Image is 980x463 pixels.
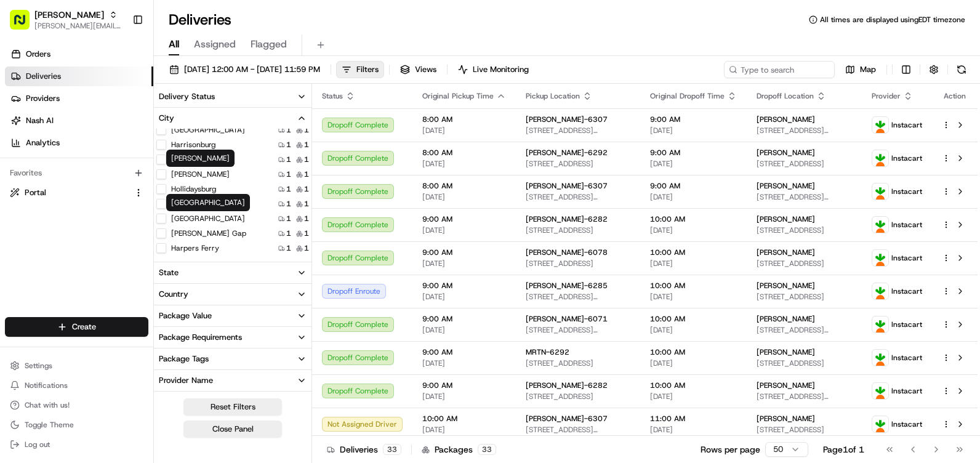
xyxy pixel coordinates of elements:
span: [DATE] [650,259,737,268]
span: Notifications [25,380,68,390]
input: Type to search [724,61,835,78]
button: City [154,108,311,129]
span: Instacart [891,220,922,230]
div: Package Value [159,310,212,321]
span: [STREET_ADDRESS][PERSON_NAME] [757,192,852,202]
h1: Deliveries [169,10,231,30]
span: 10:00 AM [650,380,737,390]
span: 1 [304,169,309,179]
span: 1 [286,199,291,209]
a: 📗Knowledge Base [7,174,99,196]
button: [PERSON_NAME] [34,9,104,21]
span: Instacart [891,353,922,363]
span: 1 [304,184,309,194]
span: Log out [25,440,50,449]
span: 1 [286,169,291,179]
span: [PERSON_NAME] [757,115,815,124]
span: [DATE] [422,225,506,235]
img: profile_instacart_ahold_partner.png [872,183,888,199]
button: Package Requirements [154,327,311,348]
div: Delivery Status [159,91,215,102]
span: [STREET_ADDRESS] [757,159,852,169]
span: [PERSON_NAME]-6078 [526,248,608,257]
span: Toggle Theme [25,420,74,430]
span: 10:00 AM [422,414,506,424]
span: All times are displayed using EDT timezone [820,15,965,25]
span: [STREET_ADDRESS] [757,259,852,268]
span: 9:00 AM [650,148,737,158]
span: 1 [286,184,291,194]
span: [STREET_ADDRESS][PERSON_NAME] [526,425,630,435]
span: MRTN-6292 [526,347,569,357]
span: Nash AI [26,115,54,126]
span: 8:00 AM [422,148,506,158]
button: Filters [336,61,384,78]
img: profile_instacart_ahold_partner.png [872,416,888,432]
button: State [154,262,311,283]
button: [PERSON_NAME][PERSON_NAME][EMAIL_ADDRESS][PERSON_NAME][DOMAIN_NAME] [5,5,127,34]
span: Pylon [122,209,149,218]
button: [PERSON_NAME][EMAIL_ADDRESS][PERSON_NAME][DOMAIN_NAME] [34,21,122,31]
span: All [169,37,179,52]
button: Map [840,61,882,78]
button: Package Tags [154,348,311,369]
span: [DATE] [650,159,737,169]
span: [PERSON_NAME]-6292 [526,148,608,158]
div: [PERSON_NAME] [166,150,235,167]
img: profile_instacart_ahold_partner.png [872,217,888,233]
span: [DATE] [422,192,506,202]
span: 10:00 AM [650,314,737,324]
button: Reset Filters [183,398,282,416]
span: [STREET_ADDRESS] [526,225,630,235]
span: [STREET_ADDRESS] [757,225,852,235]
span: [STREET_ADDRESS][PERSON_NAME] [526,126,630,135]
span: [PERSON_NAME]-6071 [526,314,608,324]
span: [STREET_ADDRESS] [757,292,852,302]
span: [STREET_ADDRESS] [757,358,852,368]
span: Status [322,91,343,101]
label: [GEOGRAPHIC_DATA] [171,214,245,223]
span: API Documentation [116,179,198,191]
img: Nash [12,12,37,37]
span: [DATE] [422,358,506,368]
span: [DATE] [422,159,506,169]
span: Instacart [891,386,922,396]
span: [DATE] [422,392,506,401]
span: [PERSON_NAME]-6307 [526,414,608,424]
span: [DATE] 12:00 AM - [DATE] 11:59 PM [184,64,320,75]
div: 33 [478,444,496,455]
span: [STREET_ADDRESS] [526,259,630,268]
span: Original Dropoff Time [650,91,725,101]
button: Package Value [154,305,311,326]
span: Dropoff Location [757,91,814,101]
p: Welcome 👋 [12,49,224,69]
span: 10:00 AM [650,347,737,357]
span: [DATE] [422,425,506,435]
span: 9:00 AM [422,380,506,390]
span: 8:00 AM [422,181,506,191]
span: 1 [286,125,291,135]
span: [PERSON_NAME] [757,214,815,224]
span: Create [72,321,96,332]
button: Delivery Status [154,86,311,107]
div: Favorites [5,163,148,183]
span: [DATE] [650,325,737,335]
span: [PERSON_NAME]-6307 [526,115,608,124]
div: 📗 [12,180,22,190]
span: Portal [25,187,46,198]
span: [PERSON_NAME] [757,248,815,257]
span: Filters [356,64,379,75]
a: Portal [10,187,129,198]
img: 1736555255976-a54dd68f-1ca7-489b-9aae-adbdc363a1c4 [12,118,34,140]
span: 11:00 AM [650,414,737,424]
span: [DATE] [422,259,506,268]
span: [DATE] [422,126,506,135]
span: 1 [304,155,309,164]
button: [DATE] 12:00 AM - [DATE] 11:59 PM [164,61,326,78]
span: 1 [286,243,291,253]
button: Provider Name [154,370,311,391]
span: [PERSON_NAME]-6285 [526,281,608,291]
span: [PERSON_NAME] [757,281,815,291]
